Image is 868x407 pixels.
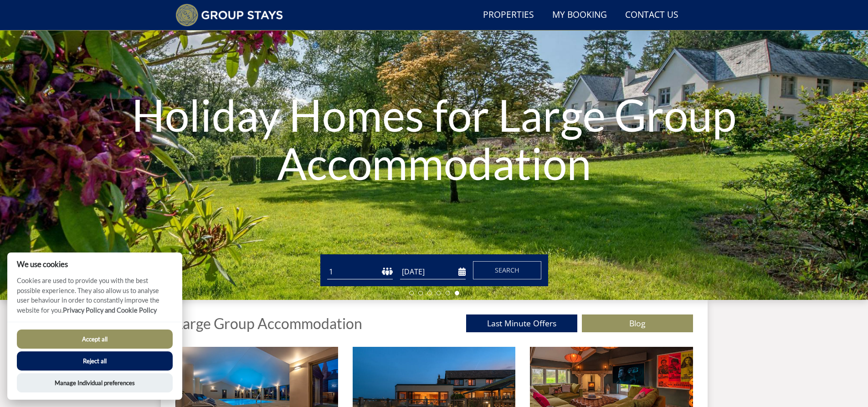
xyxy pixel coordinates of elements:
[175,4,283,26] img: Group Stays
[175,315,362,331] h1: Large Group Accommodation
[466,314,577,332] a: Last Minute Offers
[549,5,611,26] a: My Booking
[17,330,173,349] button: Accept all
[7,276,182,322] p: Cookies are used to provide you with the best possible experience. They also allow us to analyse ...
[130,72,738,205] h1: Holiday Homes for Large Group Accommodation
[621,5,682,26] a: Contact Us
[479,5,538,26] a: Properties
[7,260,182,268] h2: We use cookies
[400,264,466,279] input: Arrival Date
[495,266,519,274] span: Search
[473,261,541,279] button: Search
[582,314,693,332] a: Blog
[17,351,173,371] button: Reject all
[17,373,173,392] button: Manage Individual preferences
[63,306,157,314] a: Privacy Policy and Cookie Policy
